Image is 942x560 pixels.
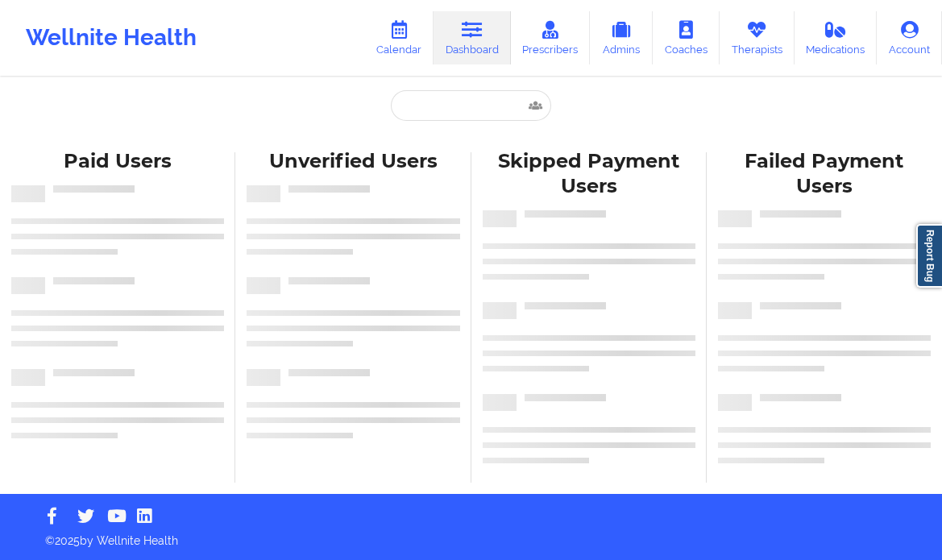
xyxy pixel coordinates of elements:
div: Failed Payment Users [718,149,931,199]
a: Therapists [720,11,795,64]
a: Coaches [653,11,720,64]
div: Skipped Payment Users [483,149,695,199]
a: Medications [795,11,878,64]
div: Paid Users [11,149,224,174]
div: Unverified Users [247,149,459,174]
a: Account [877,11,942,64]
a: Admins [590,11,653,64]
a: Report Bug [916,224,942,288]
a: Calendar [364,11,434,64]
p: © 2025 by Wellnite Health [34,521,908,549]
a: Dashboard [434,11,511,64]
a: Prescribers [511,11,591,64]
